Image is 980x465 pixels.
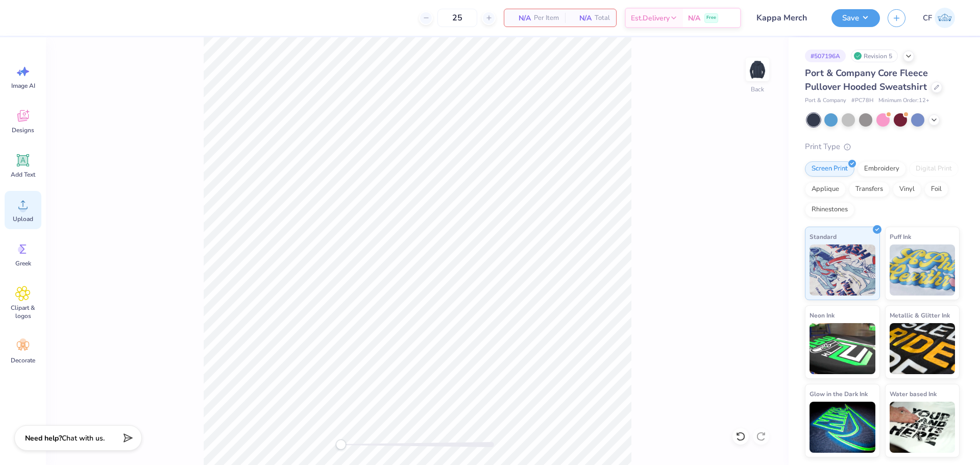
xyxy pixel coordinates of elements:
[810,310,835,321] span: Neon Ink
[890,244,955,296] img: Puff Ink
[571,13,592,23] span: N/A
[6,304,40,320] span: Clipart & logos
[437,9,477,27] input: – –
[890,323,955,374] img: Metallic & Glitter Ink
[13,215,33,223] span: Upload
[11,356,35,364] span: Decorate
[831,9,880,27] button: Save
[805,96,846,105] span: Port & Company
[805,161,854,177] div: Screen Print
[924,182,948,197] div: Foil
[857,161,906,177] div: Embroidery
[935,8,955,28] img: Cholo Fernandez
[810,388,868,399] span: Glow in the Dark Ink
[749,8,824,28] input: Untitled Design
[805,141,960,153] div: Print Type
[893,182,921,197] div: Vinyl
[923,12,932,24] span: CF
[890,310,950,321] span: Metallic & Glitter Ink
[631,13,670,23] span: Est. Delivery
[890,388,937,399] span: Water based Ink
[918,8,960,28] a: CF
[12,126,34,134] span: Designs
[810,402,875,453] img: Glow in the Dark Ink
[336,439,346,450] div: Accessibility label
[595,13,610,23] span: Total
[805,182,846,197] div: Applique
[62,433,105,443] span: Chat with us.
[747,59,768,80] img: Back
[849,182,890,197] div: Transfers
[805,67,928,93] span: Port & Company Core Fleece Pullover Hooded Sweatshirt
[805,202,854,217] div: Rhinestones
[805,50,846,62] div: # 507196A
[11,170,35,179] span: Add Text
[810,323,875,374] img: Neon Ink
[15,259,31,267] span: Greek
[25,433,62,443] strong: Need help?
[706,14,716,21] span: Free
[890,402,955,453] img: Water based Ink
[534,13,559,23] span: Per Item
[851,50,898,62] div: Revision 5
[851,96,873,105] span: # PC78H
[810,231,837,242] span: Standard
[751,85,764,94] div: Back
[878,96,929,105] span: Minimum Order: 12 +
[890,231,911,242] span: Puff Ink
[11,82,35,90] span: Image AI
[909,161,959,177] div: Digital Print
[688,13,700,23] span: N/A
[510,13,531,23] span: N/A
[810,244,875,296] img: Standard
